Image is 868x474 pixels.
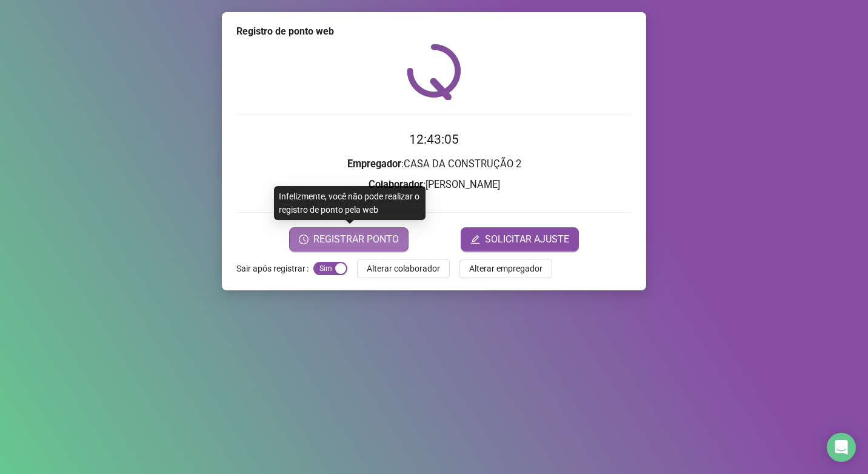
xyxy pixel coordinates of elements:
[827,433,856,462] div: Open Intercom Messenger
[357,259,450,278] button: Alterar colaborador
[236,177,632,193] h3: : [PERSON_NAME]
[409,132,459,147] time: 12:43:05
[347,158,401,170] strong: Empregador
[485,232,569,247] span: SOLICITAR AJUSTE
[289,227,409,252] button: REGISTRAR PONTO
[236,259,313,278] label: Sair após registrar
[313,232,399,247] span: REGISTRAR PONTO
[459,259,552,278] button: Alterar empregador
[236,24,632,39] div: Registro de ponto web
[274,186,426,220] div: Infelizmente, você não pode realizar o registro de ponto pela web
[299,235,309,244] span: clock-circle
[367,262,440,275] span: Alterar colaborador
[236,156,632,172] h3: : CASA DA CONSTRUÇÃO 2
[369,179,423,190] strong: Colaborador
[407,44,461,100] img: QRPoint
[469,262,542,275] span: Alterar empregador
[470,235,480,244] span: edit
[461,227,579,252] button: editSOLICITAR AJUSTE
